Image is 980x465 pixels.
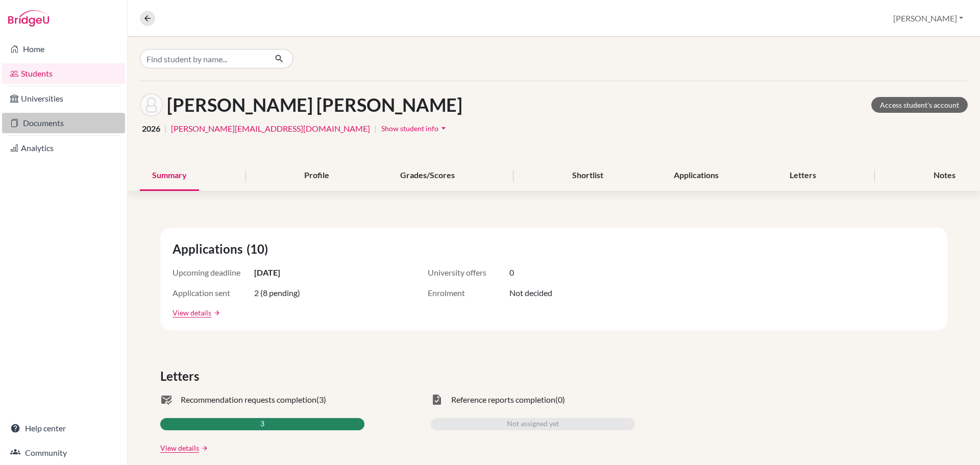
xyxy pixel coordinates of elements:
[777,161,828,191] div: Letters
[560,161,616,191] div: Shortlist
[2,39,125,59] a: Home
[661,161,731,191] div: Applications
[8,10,49,27] img: Bridge-U
[173,287,254,299] span: Application sent
[428,266,509,279] span: University offers
[254,287,300,299] span: 2 (8 pending)
[140,93,163,116] img: Alessandra Angelucci Maestre's avatar
[173,307,211,318] a: View details
[451,394,555,406] span: Reference reports completion
[2,88,125,109] a: Universities
[374,123,377,135] span: |
[140,49,266,68] input: Find student by name...
[316,394,326,406] span: (3)
[247,240,272,258] span: (10)
[140,161,199,191] div: Summary
[889,9,968,28] button: [PERSON_NAME]
[167,94,462,116] h1: [PERSON_NAME] [PERSON_NAME]
[871,97,968,113] a: Access student's account
[160,367,203,385] span: Letters
[199,445,208,452] a: arrow_forward
[173,240,247,258] span: Applications
[507,418,559,430] span: Not assigned yet
[2,443,125,463] a: Community
[2,63,125,84] a: Students
[438,123,449,133] i: arrow_drop_down
[254,266,280,279] span: [DATE]
[211,309,220,316] a: arrow_forward
[142,123,160,135] span: 2026
[428,287,509,299] span: Enrolment
[173,266,254,279] span: Upcoming deadline
[181,394,316,406] span: Recommendation requests completion
[921,161,968,191] div: Notes
[381,120,449,136] button: Show student infoarrow_drop_down
[164,123,167,135] span: |
[509,266,514,279] span: 0
[160,394,173,406] span: mark_email_read
[160,443,199,453] a: View details
[292,161,341,191] div: Profile
[260,418,264,430] span: 3
[2,113,125,133] a: Documents
[555,394,565,406] span: (0)
[2,138,125,158] a: Analytics
[388,161,467,191] div: Grades/Scores
[171,123,370,135] a: [PERSON_NAME][EMAIL_ADDRESS][DOMAIN_NAME]
[509,287,552,299] span: Not decided
[2,418,125,438] a: Help center
[431,394,443,406] span: task
[381,124,438,133] span: Show student info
